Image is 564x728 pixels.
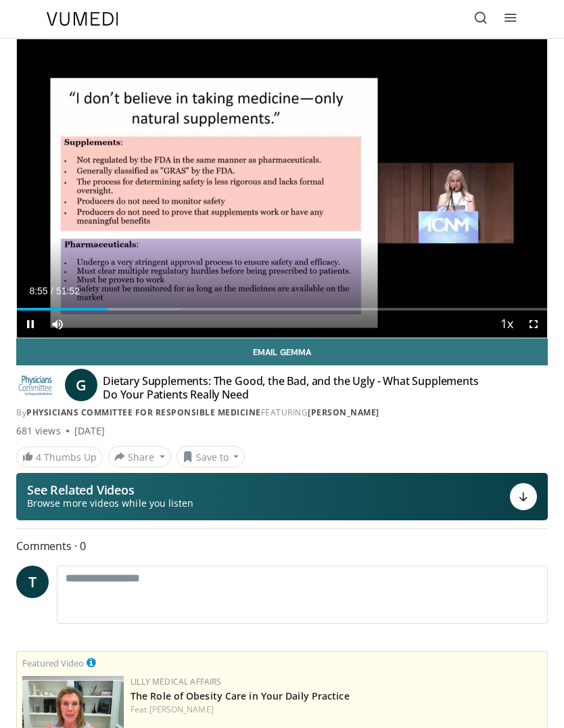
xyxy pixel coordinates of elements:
h4: Dietary Supplements: The Good, the Bad, and the Ugly - What Supplements Do Your Patients Really Need [103,374,480,401]
button: Share [108,446,171,468]
a: Email Gemma [16,338,548,365]
button: Fullscreen [520,311,547,338]
a: Physicians Committee for Responsible Medicine [26,407,261,418]
a: The Role of Obesity Care in Your Daily Practice [131,689,350,702]
button: Mute [44,311,71,338]
a: [PERSON_NAME] [149,704,214,715]
span: 681 views [16,424,61,438]
div: Feat. [131,704,542,716]
span: / [51,286,53,296]
button: See Related Videos Browse more videos while you listen [16,473,548,520]
a: [PERSON_NAME] [308,407,379,418]
button: Save to [177,446,245,468]
button: Playback Rate [493,311,520,338]
span: Browse more videos while you listen [27,497,193,510]
a: G [65,369,97,401]
img: VuMedi Logo [47,12,118,26]
div: Progress Bar [17,308,547,311]
span: 4 [36,451,41,463]
video-js: Video Player [17,39,547,338]
div: By FEATURING [16,407,548,419]
span: 8:55 [29,286,47,296]
span: Comments 0 [16,537,548,555]
span: 51:52 [56,286,80,296]
button: Pause [17,311,44,338]
img: Physicians Committee for Responsible Medicine [16,374,54,396]
div: [DATE] [74,424,105,438]
a: T [16,566,49,598]
a: 4 Thumbs Up [16,447,103,468]
small: Featured Video [22,657,84,669]
p: See Related Videos [27,483,193,497]
a: Lilly Medical Affairs [131,676,222,687]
